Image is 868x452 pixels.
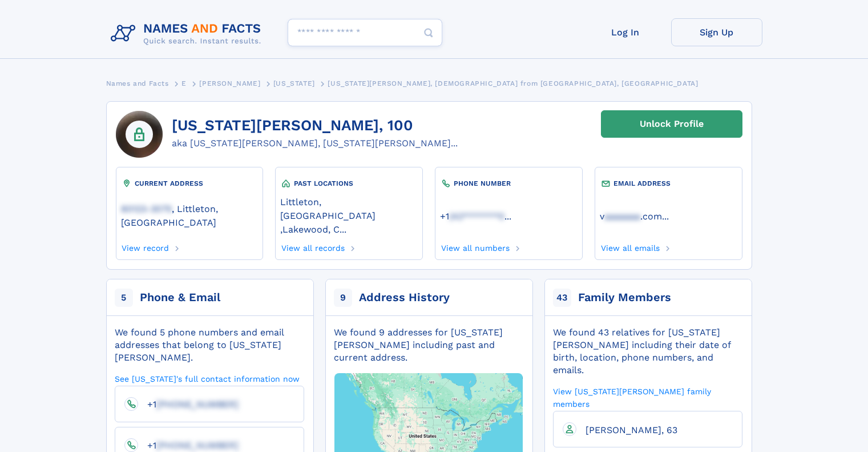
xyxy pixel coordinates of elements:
[199,79,260,87] span: [PERSON_NAME]
[156,440,239,451] span: [PHONE_NUMBER]
[282,223,346,235] a: Lakewood, C...
[181,76,187,90] a: E
[121,203,172,214] span: 80123-3075
[601,110,742,138] a: Unlock Profile
[121,240,169,253] a: View record
[604,211,640,222] span: aaaaaaa
[156,399,239,410] span: [PHONE_NUMBER]
[280,189,417,240] div: ,
[553,386,742,409] a: View [US_STATE][PERSON_NAME] family members
[138,398,239,409] a: +1[PHONE_NUMBER]
[172,117,458,134] h1: [US_STATE][PERSON_NAME], 100
[671,18,762,46] a: Sign Up
[280,178,417,189] div: PAST LOCATIONS
[106,76,169,90] a: Names and Facts
[106,18,271,49] img: Logo Names and Facts
[115,373,300,384] a: See [US_STATE]'s full contact information now
[600,178,737,189] div: EMAIL ADDRESS
[553,326,742,377] div: We found 43 relatives for [US_STATE][PERSON_NAME] including their date of birth, location, phone ...
[280,195,417,221] a: Littleton, [GEOGRAPHIC_DATA]
[328,79,698,87] span: [US_STATE][PERSON_NAME], [DEMOGRAPHIC_DATA] from [GEOGRAPHIC_DATA], [GEOGRAPHIC_DATA]
[172,137,458,150] div: aka [US_STATE][PERSON_NAME], [US_STATE][PERSON_NAME]...
[440,211,577,222] a: ...
[121,178,258,189] div: CURRENT ADDRESS
[440,240,510,253] a: View all numbers
[288,19,442,46] input: search input
[140,290,220,306] div: Phone & Email
[600,240,660,253] a: View all emails
[600,211,737,222] a: ...
[334,326,523,364] div: We found 9 addresses for [US_STATE][PERSON_NAME] including past and current address.
[359,290,450,306] div: Address History
[181,79,187,87] span: E
[440,178,577,189] div: PHONE NUMBER
[600,210,662,222] a: vaaaaaaa.com
[586,425,677,435] span: [PERSON_NAME], 63
[115,326,304,364] div: We found 5 phone numbers and email addresses that belong to [US_STATE][PERSON_NAME].
[334,289,352,307] span: 9
[115,289,133,307] span: 5
[121,202,258,228] a: 80123-3075, Littleton, [GEOGRAPHIC_DATA]
[640,111,704,137] div: Unlock Profile
[273,79,315,87] span: [US_STATE]
[576,424,677,435] a: [PERSON_NAME], 63
[138,439,239,450] a: +1[PHONE_NUMBER]
[415,19,442,47] button: Search Button
[553,289,571,307] span: 43
[280,240,345,253] a: View all records
[580,18,671,46] a: Log In
[273,76,315,90] a: [US_STATE]
[199,76,260,90] a: [PERSON_NAME]
[578,290,671,306] div: Family Members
